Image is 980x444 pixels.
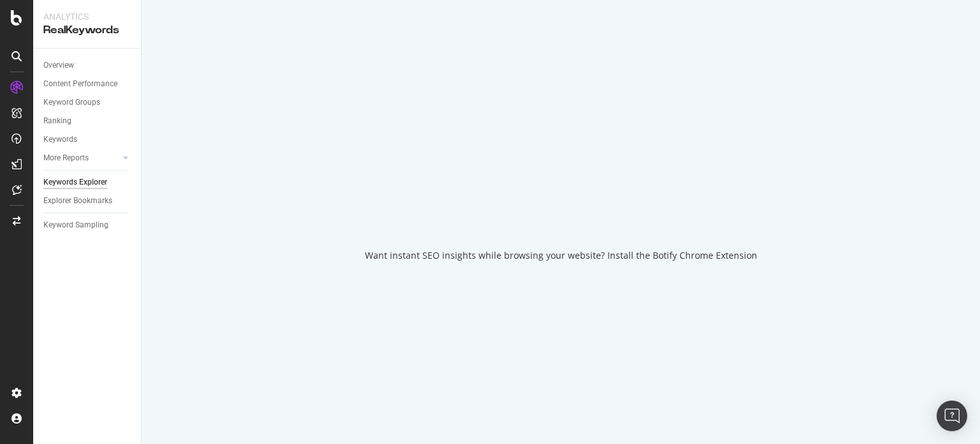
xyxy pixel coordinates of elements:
[43,194,132,208] a: Explorer Bookmarks
[365,249,757,262] div: Want instant SEO insights while browsing your website? Install the Botify Chrome Extension
[43,23,131,38] div: RealKeywords
[43,114,132,128] a: Ranking
[43,133,77,146] div: Keywords
[43,10,131,23] div: Analytics
[515,183,607,229] div: animation
[43,96,100,109] div: Keyword Groups
[43,59,74,72] div: Overview
[937,401,967,431] div: Open Intercom Messenger
[43,176,132,189] a: Keywords Explorer
[43,218,108,232] div: Keyword Sampling
[43,96,132,109] a: Keyword Groups
[43,151,119,165] a: More Reports
[43,218,132,232] a: Keyword Sampling
[43,194,112,208] div: Explorer Bookmarks
[43,176,107,189] div: Keywords Explorer
[43,133,132,146] a: Keywords
[43,151,89,165] div: More Reports
[43,77,132,91] a: Content Performance
[43,114,71,128] div: Ranking
[43,59,132,72] a: Overview
[43,77,117,91] div: Content Performance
